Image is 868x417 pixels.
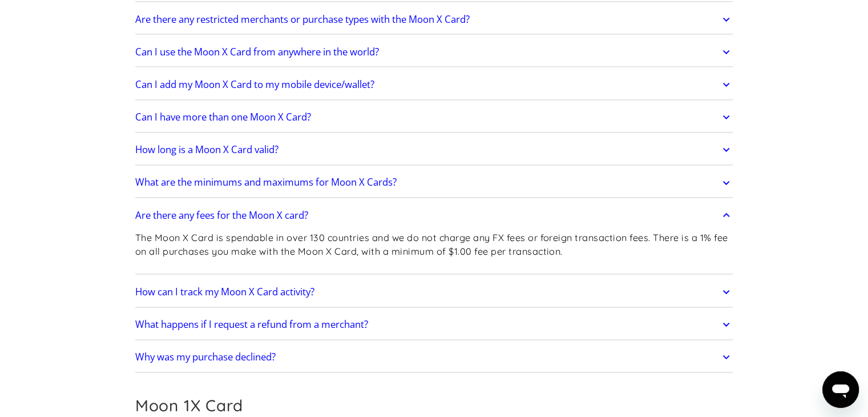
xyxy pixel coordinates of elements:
a: Are there any fees for the Moon X card? [135,203,733,227]
iframe: Button to launch messaging window [822,371,859,408]
a: Can I have more than one Moon X Card? [135,105,733,129]
a: Can I add my Moon X Card to my mobile device/wallet? [135,73,733,97]
p: The Moon X Card is spendable in over 130 countries and we do not charge any FX fees or foreign tr... [135,231,733,259]
h2: Are there any fees for the Moon X card? [135,210,308,221]
h2: Can I use the Moon X Card from anywhere in the world? [135,46,379,58]
a: Why was my purchase declined? [135,345,733,369]
h2: How long is a Moon X Card valid? [135,144,278,155]
a: Are there any restricted merchants or purchase types with the Moon X Card? [135,7,733,31]
a: How can I track my Moon X Card activity? [135,280,733,304]
h2: Can I have more than one Moon X Card? [135,111,311,123]
h2: Can I add my Moon X Card to my mobile device/wallet? [135,79,374,90]
a: What are the minimums and maximums for Moon X Cards? [135,171,733,195]
h2: What happens if I request a refund from a merchant? [135,319,368,330]
a: How long is a Moon X Card valid? [135,138,733,162]
h2: How can I track my Moon X Card activity? [135,286,314,298]
a: Can I use the Moon X Card from anywhere in the world? [135,40,733,64]
h2: Moon 1X Card [135,396,733,415]
h2: Are there any restricted merchants or purchase types with the Moon X Card? [135,14,470,25]
h2: What are the minimums and maximums for Moon X Cards? [135,177,397,188]
a: What happens if I request a refund from a merchant? [135,312,733,336]
h2: Why was my purchase declined? [135,351,276,363]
